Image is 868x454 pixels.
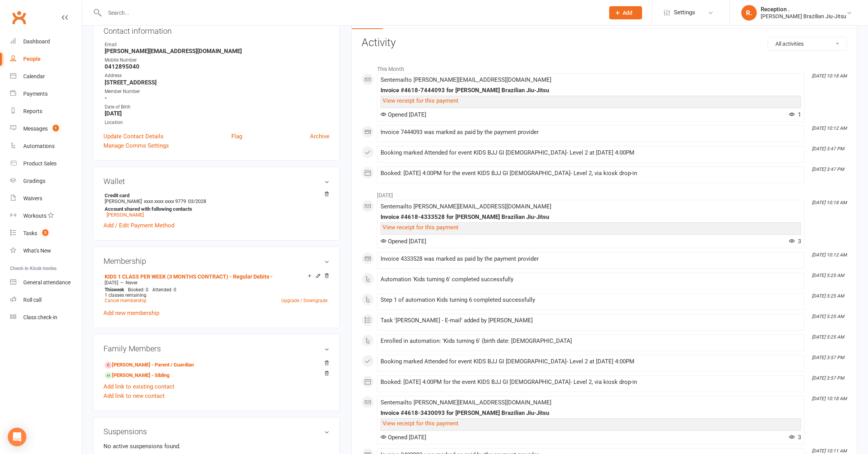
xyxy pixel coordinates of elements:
div: Automations [23,143,55,149]
a: Roll call [10,291,82,309]
div: Location [105,119,329,126]
div: Enrolled in automation: 'Kids turning 6' (birth date: [DEMOGRAPHIC_DATA] [381,338,801,344]
div: Invoice 4333528 was marked as paid by the payment provider [381,256,801,262]
div: Invoice #4618-7444093 for [PERSON_NAME] Brazilian Jiu-Jitsu [381,87,801,94]
div: Invoice #4618-3430093 for [PERSON_NAME] Brazilian Jiu-Jitsu [381,410,801,416]
div: Invoice #4618-4333528 for [PERSON_NAME] Brazilian Jiu-Jitsu [381,214,801,220]
a: Update Contact Details [103,132,164,141]
span: Opened [DATE] [381,238,426,245]
a: Product Sales [10,155,82,172]
strong: - [105,95,329,101]
span: Sent email to [PERSON_NAME][EMAIL_ADDRESS][DOMAIN_NAME] [381,399,551,406]
div: [PERSON_NAME] Brazilian Jiu-Jitsu [761,13,846,20]
i: [DATE] 3:57 PM [812,375,844,381]
li: [PERSON_NAME] [103,191,329,219]
div: Tasks [23,230,37,236]
a: Gradings [10,172,82,190]
div: Payments [23,91,48,97]
strong: Credit card [105,193,325,198]
span: Sent email to [PERSON_NAME][EMAIL_ADDRESS][DOMAIN_NAME] [381,203,551,210]
p: No active suspensions found. [103,442,329,451]
a: Payments [10,85,82,103]
a: Add / Edit Payment Method [103,221,174,230]
span: Settings [674,4,695,21]
i: [DATE] 3:57 PM [812,355,844,360]
div: week [103,287,126,292]
div: Automation 'Kids turning 6' completed successfully [381,276,801,283]
div: Address [105,72,329,79]
h3: Activity [362,37,847,49]
a: General attendance kiosk mode [10,274,82,291]
div: General attendance [23,279,71,285]
div: Product Sales [23,160,57,167]
a: What's New [10,242,82,260]
div: Email [105,41,329,48]
h3: Contact information [103,24,329,35]
a: Add link to new contact [103,391,165,401]
a: Upgrade / Downgrade [281,298,327,303]
div: — [103,280,329,286]
strong: [DATE] [105,110,329,117]
a: KIDS 1 CLASS PER WEEK (3 MONTHS CONTRACT) - Regular Debits - [105,273,273,280]
strong: [PERSON_NAME][EMAIL_ADDRESS][DOMAIN_NAME] [105,48,329,55]
span: This [105,287,114,292]
span: Opened [DATE] [381,434,426,441]
a: [PERSON_NAME] - Parent / Guardian [105,361,194,369]
i: [DATE] 5:25 AM [812,334,844,340]
div: What's New [23,248,51,254]
div: R. [741,5,757,21]
span: xxxx xxxx xxxx 9779 [144,198,186,204]
a: Archive [310,132,329,141]
div: Booked: [DATE] 4:00PM for the event KIDS BJJ GI [DEMOGRAPHIC_DATA]- Level 2, via kiosk drop-in [381,170,801,177]
a: [PERSON_NAME] [107,212,144,218]
a: Messages 1 [10,120,82,138]
h3: Membership [103,257,329,265]
i: [DATE] 3:47 PM [812,167,844,172]
span: Booked: 0 [128,287,148,292]
div: Step 1 of automation Kids turning 6 completed successfully [381,297,801,303]
span: 1 [789,111,801,118]
h3: Wallet [103,177,329,186]
span: Never [126,280,138,285]
div: Open Intercom Messenger [8,428,26,446]
button: Add [609,6,642,19]
h3: Family Members [103,344,329,353]
i: [DATE] 10:18 AM [812,73,847,79]
span: 3 [789,238,801,245]
a: [PERSON_NAME] - Sibling [105,371,169,380]
input: Search... [102,7,599,18]
a: Waivers [10,190,82,207]
div: Workouts [23,213,46,219]
li: This Month [362,61,847,73]
a: View receipt for this payment [382,97,458,104]
div: Calendar [23,73,45,79]
strong: [STREET_ADDRESS] [105,79,329,86]
a: Tasks 5 [10,225,82,242]
span: [DATE] [105,280,118,285]
div: Invoice 7444093 was marked as paid by the payment provider [381,129,801,136]
a: Add new membership [103,310,159,316]
div: Waivers [23,195,42,201]
span: 03/2028 [188,198,206,204]
a: Clubworx [9,8,29,27]
span: Sent email to [PERSON_NAME][EMAIL_ADDRESS][DOMAIN_NAME] [381,76,551,83]
div: Reception . [761,6,846,13]
a: People [10,50,82,68]
a: View receipt for this payment [382,224,458,231]
span: Add [623,10,632,16]
strong: 0412895040 [105,63,329,70]
div: People [23,56,41,62]
div: Booked: [DATE] 4:00PM for the event KIDS BJJ GI [DEMOGRAPHIC_DATA]- Level 2, via kiosk drop-in [381,379,801,385]
span: Attended: 0 [152,287,176,292]
div: Mobile Number [105,57,329,64]
a: Add link to existing contact [103,382,174,391]
span: 5 [42,229,48,236]
i: [DATE] 10:12 AM [812,126,847,131]
a: View receipt for this payment [382,420,458,427]
a: Manage Comms Settings [103,141,169,150]
div: Messages [23,126,48,132]
i: [DATE] 3:47 PM [812,146,844,151]
i: [DATE] 5:25 AM [812,273,844,278]
span: 1 classes remaining [105,292,146,298]
a: Automations [10,138,82,155]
